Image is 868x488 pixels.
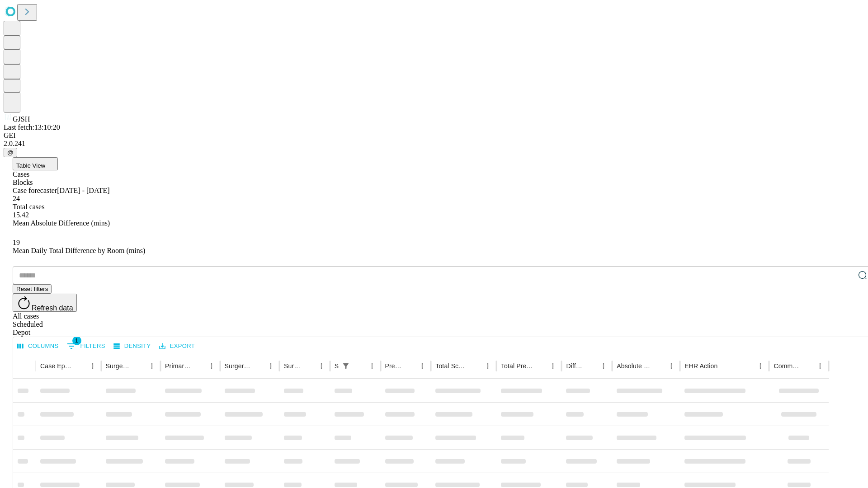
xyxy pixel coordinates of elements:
[13,195,20,202] span: 24
[597,360,610,372] button: Menu
[353,360,366,372] button: Sort
[86,360,99,372] button: Menu
[435,362,468,370] div: Total Scheduled Duration
[403,360,416,372] button: Sort
[366,360,378,372] button: Menu
[13,247,145,254] span: Mean Daily Total Difference by Room (mins)
[16,162,45,169] span: Table View
[146,360,158,372] button: Menu
[754,360,767,372] button: Menu
[13,187,57,194] span: Case forecaster
[252,360,264,372] button: Sort
[264,360,277,372] button: Menu
[15,339,61,353] button: Select columns
[4,131,864,140] div: GEI
[65,339,108,353] button: Show filters
[13,211,29,219] span: 15.42
[718,360,731,372] button: Sort
[13,219,110,227] span: Mean Absolute Difference (mins)
[72,336,81,345] span: 1
[40,362,73,370] div: Case Epic Id
[302,360,315,372] button: Sort
[585,360,597,372] button: Sort
[684,362,717,370] div: EHR Action
[340,360,352,372] button: Show filters
[534,360,547,372] button: Sort
[566,362,584,370] div: Difference
[385,362,403,370] div: Predicted In Room Duration
[416,360,429,372] button: Menu
[225,362,251,370] div: Surgery Name
[106,362,132,370] div: Surgeon Name
[652,360,665,372] button: Sort
[193,360,205,372] button: Sort
[547,360,559,372] button: Menu
[16,286,48,292] span: Reset filters
[57,187,109,194] span: [DATE] - [DATE]
[13,157,58,170] button: Table View
[340,360,352,372] div: 1 active filter
[617,362,651,370] div: Absolute Difference
[814,360,826,372] button: Menu
[4,140,864,148] div: 2.0.241
[74,360,86,372] button: Sort
[4,123,60,131] span: Last fetch: 13:10:20
[7,149,14,156] span: @
[4,148,17,157] button: @
[13,239,20,246] span: 19
[13,284,52,294] button: Reset filters
[665,360,678,372] button: Menu
[13,203,44,211] span: Total cases
[481,360,494,372] button: Menu
[774,362,800,370] div: Comments
[501,362,533,370] div: Total Predicted Duration
[165,362,191,370] div: Primary Service
[469,360,481,372] button: Sort
[284,362,302,370] div: Surgery Date
[157,339,197,353] button: Export
[32,304,73,312] span: Refresh data
[801,360,814,372] button: Sort
[111,339,153,353] button: Density
[315,360,328,372] button: Menu
[13,294,77,312] button: Refresh data
[205,360,218,372] button: Menu
[13,115,30,123] span: GJSH
[133,360,146,372] button: Sort
[335,362,339,370] div: Scheduled In Room Duration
